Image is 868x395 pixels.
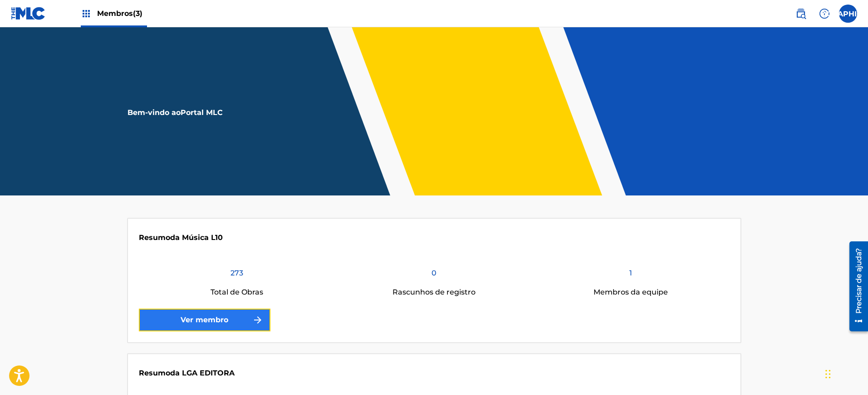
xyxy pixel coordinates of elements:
[432,269,436,277] font: 0
[97,9,133,18] font: Membros
[211,288,263,296] font: Total de Obras
[181,315,228,324] font: Ver membro
[795,8,806,19] img: procurar
[819,8,830,19] img: ajuda
[139,309,270,331] a: Ver membro
[81,8,92,19] img: Principais detentores de direitos
[170,369,235,377] font: da LGA EDITORA
[139,230,223,243] h4: Música L10
[133,9,142,18] font: (3)
[825,360,831,388] div: Arrastar
[252,315,263,325] img: f7272a7cc735f4ea7f67.svg
[139,365,235,379] h4: LGA EDITORA
[792,5,810,23] a: Pesquisa pública
[128,108,181,117] font: Bem-vindo ao
[181,108,223,117] font: Portal MLC
[230,269,243,277] font: 273
[139,233,170,242] font: Resumo
[593,288,668,296] font: Membros da equipe
[139,369,170,377] font: Resumo
[843,238,868,335] iframe: Centro de Recursos
[392,288,476,296] font: Rascunhos de registro
[170,233,223,242] font: da Música L10
[839,5,857,23] div: Menu do usuário
[11,7,46,20] img: Logotipo da MLC
[823,351,868,395] iframe: Widget de bate-papo
[815,5,834,23] div: Ajuda
[629,269,632,277] font: 1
